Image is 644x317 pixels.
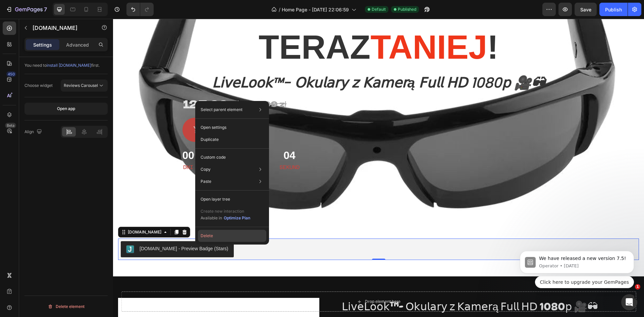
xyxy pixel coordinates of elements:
[69,76,127,94] div: 125,99 zł
[201,215,222,220] span: Available in
[257,9,374,47] span: taniej
[201,178,211,184] p: Paste
[69,54,462,73] h1: 𝖫𝗂𝗏𝖾𝖫𝗈𝗈𝗄™- 𝖮𝗄𝗎𝗅𝖺𝗋𝗒 𝗓 𝖪𝖺𝗆𝖾𝗋ą 𝖥𝗎𝗅𝗅 𝖧Ⅾ 1080𝗉 🎥🕶
[33,41,52,48] p: Settings
[201,107,243,113] p: Select parent element
[64,83,98,88] span: Reviews Carousel
[575,3,597,16] button: Save
[24,301,108,312] button: Delete element
[201,166,211,172] p: Copy
[91,105,140,117] div: KUP TERAZ!
[97,145,117,153] p: GODZIN
[24,62,108,68] div: You need to first.
[33,24,90,32] p: Judge.me
[282,6,349,13] span: Home Page - [DATE] 22:06:59
[198,230,266,242] button: Delete
[5,123,16,128] div: Beta
[398,6,416,12] span: Published
[201,124,226,130] p: Open settings
[605,6,622,13] div: Publish
[223,215,251,221] button: Optimize Plan
[166,128,186,145] div: 04
[372,6,386,12] span: Default
[61,80,108,92] button: Reviews Carousel
[97,128,117,145] div: 21
[24,83,53,89] div: Choose widget
[510,229,644,299] iframe: Intercom notifications message
[580,7,591,12] span: Save
[635,284,640,289] span: 1
[69,128,82,145] div: 00
[201,137,219,143] p: Duplicate
[69,99,150,123] button: KUP TERAZ!
[69,145,82,153] p: DNI
[133,145,150,153] p: MINUT
[44,5,47,13] p: 7
[126,3,154,16] div: Undo/Redo
[6,71,16,77] div: 450
[24,127,43,137] div: Align
[133,128,150,145] div: 10
[8,222,121,239] button: Judge.me - Preview Badge (Stars)
[113,19,644,317] iframe: Design area
[57,106,75,112] div: Open app
[66,41,89,48] p: Advanced
[26,226,115,233] div: [DOMAIN_NAME] - Preview Badge (Stars)
[47,63,91,68] span: install [DOMAIN_NAME]
[201,154,226,160] p: Custom code
[24,103,108,115] button: Open app
[252,280,287,285] div: Drop element here
[48,303,85,311] div: Delete element
[129,78,174,92] div: 169,99 zł
[166,145,186,153] p: SEKUND
[3,3,50,16] button: 7
[13,226,21,234] img: Judgeme.png
[224,215,250,221] div: Optimize Plan
[201,208,251,215] p: Create new interaction
[279,6,280,13] span: /
[201,196,230,202] p: Open layer tree
[13,210,50,216] div: [DOMAIN_NAME]
[599,3,628,16] button: Publish
[621,294,637,310] iframe: Intercom live chat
